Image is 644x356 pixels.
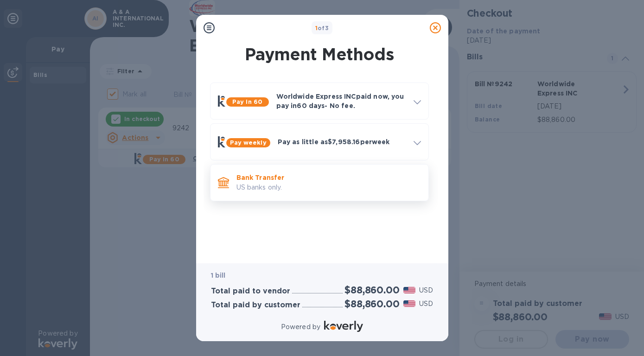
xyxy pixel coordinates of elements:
[208,44,431,64] h1: Payment Methods
[276,92,406,110] p: Worldwide Express INC paid now, you pay in 60 days - No fee.
[278,137,406,146] p: Pay as little as $7,958.16 per week
[315,25,329,32] b: of 3
[232,98,262,105] b: Pay in 60
[211,301,300,310] h3: Total paid by customer
[236,183,421,192] p: US banks only.
[236,173,421,182] p: Bank Transfer
[230,139,267,146] b: Pay weekly
[324,321,363,332] img: Logo
[419,286,433,295] p: USD
[403,300,416,307] img: USD
[211,287,290,296] h3: Total paid to vendor
[281,322,320,332] p: Powered by
[344,284,399,296] h2: $88,860.00
[403,287,416,293] img: USD
[315,25,318,32] span: 1
[419,299,433,309] p: USD
[211,272,226,279] b: 1 bill
[344,298,399,310] h2: $88,860.00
